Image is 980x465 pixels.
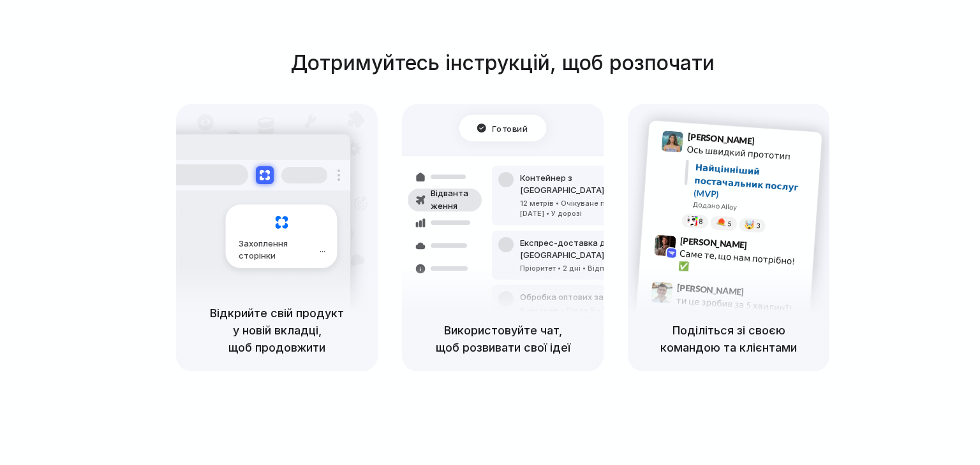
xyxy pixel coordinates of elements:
[239,238,288,261] font: Захоплення сторінки
[727,218,732,227] font: 5
[692,199,737,211] font: Додано Alloy
[520,199,633,218] font: 12 метрів • Очікуване прибуття [DATE] • У дорозі
[699,217,703,225] font: 8
[520,292,639,302] font: Обробка оптових замовлень
[210,306,344,354] font: Відкрийте свій продукт у новій вкладці, щоб продовжити
[759,138,794,148] font: 9:41 ранку
[752,241,787,252] font: 9:42 ранку
[694,161,799,199] font: Найцінніший постачальник послуг (MVP)
[520,264,635,273] font: Пріоритет • 2 дні • Відправлено
[520,306,642,315] font: 8 піддонів • Склад B • Упаковано
[492,122,528,132] font: Готовий
[744,218,755,229] font: 🤯
[687,131,755,145] font: [PERSON_NAME]
[431,188,468,211] font: Відвантаження
[756,220,761,229] font: 3
[520,173,604,196] font: Контейнер з [GEOGRAPHIC_DATA]
[676,294,792,313] font: ти це зробив за 5 хвилин?!
[678,247,795,271] font: Саме те, що нам потрібно! ✅
[680,234,748,249] font: [PERSON_NAME]
[677,282,745,296] font: [PERSON_NAME]
[660,324,797,354] font: Поділіться зі своєю командою та клієнтами
[520,238,611,261] font: Експрес-доставка до [GEOGRAPHIC_DATA]
[748,289,783,299] font: 9:47 ранку
[291,50,715,75] font: Дотримуйтесь інструкцій, щоб розпочати
[436,324,570,354] font: Використовуйте чат, щоб розвивати свої ідеї
[687,143,791,161] font: Ось швидкий прототип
